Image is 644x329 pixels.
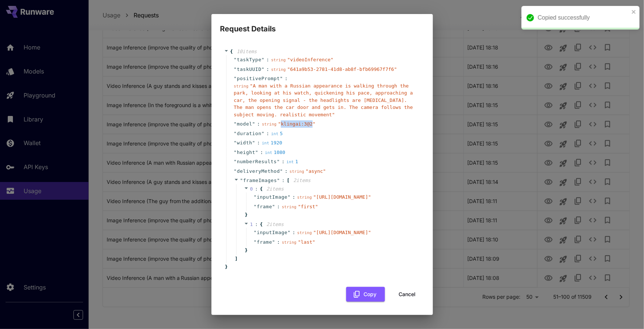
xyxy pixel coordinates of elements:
[292,193,295,201] span: :
[234,131,237,136] span: "
[277,178,280,183] span: "
[538,13,629,22] div: Copied successfully
[250,222,253,227] span: 1
[287,66,397,72] span: " 641a9b53-2781-41d8-ab8f-bfb69967f7f6 "
[250,186,253,192] span: 0
[271,131,279,136] span: int
[252,140,255,145] span: "
[266,66,269,73] span: :
[277,159,280,164] span: "
[292,229,295,236] span: :
[286,158,298,165] div: 1
[244,247,248,254] span: }
[266,130,269,137] span: :
[237,149,255,156] span: height
[254,194,257,200] span: "
[237,139,252,147] span: width
[631,9,637,15] button: close
[262,122,277,127] span: string
[265,149,285,156] div: 1080
[234,140,237,145] span: "
[287,177,290,184] span: [
[280,168,283,174] span: "
[282,177,285,184] span: :
[257,239,272,246] span: frame
[257,193,287,201] span: inputImage
[282,240,297,245] span: string
[262,141,269,145] span: int
[255,221,258,228] span: :
[237,158,277,165] span: numberResults
[237,168,280,175] span: deliveryMethod
[255,185,258,193] span: :
[282,205,297,209] span: string
[254,204,257,209] span: "
[237,130,262,137] span: duration
[237,56,262,64] span: taskType
[237,49,257,54] span: 10 item s
[237,120,252,128] span: model
[346,287,385,302] button: Copy
[234,57,237,62] span: "
[306,168,326,174] span: " async "
[297,230,312,235] span: string
[234,84,249,89] span: string
[261,57,264,62] span: "
[285,168,288,175] span: :
[260,185,263,193] span: {
[243,178,277,183] span: frameImages
[297,195,312,200] span: string
[313,194,371,200] span: " [URL][DOMAIN_NAME] "
[234,83,413,117] span: " A man with a Russian appearance is walking through the park, looking at his watch, quickening h...
[298,239,315,245] span: " last "
[298,204,318,209] span: " first "
[257,203,272,210] span: frame
[261,66,264,72] span: "
[234,66,237,72] span: "
[234,168,237,174] span: "
[254,230,257,235] span: "
[293,178,311,183] span: 2 item s
[271,67,286,72] span: string
[260,149,263,156] span: :
[261,131,264,136] span: "
[282,158,285,165] span: :
[287,57,333,62] span: " videoInference "
[257,229,287,236] span: inputImage
[262,139,282,147] div: 1920
[272,239,275,245] span: "
[234,159,237,164] span: "
[391,287,424,302] button: Cancel
[265,150,272,155] span: int
[224,263,228,271] span: }
[234,76,237,81] span: "
[240,178,243,183] span: "
[266,222,284,227] span: 2 item s
[254,239,257,245] span: "
[244,211,248,219] span: }
[278,121,316,127] span: " klingai:3@2 "
[266,56,269,64] span: :
[234,121,237,127] span: "
[255,150,258,155] span: "
[287,230,290,235] span: "
[257,139,260,147] span: :
[271,130,283,137] div: 5
[266,186,284,192] span: 2 item s
[234,255,238,263] span: ]
[237,66,262,73] span: taskUUID
[285,75,288,82] span: :
[252,121,255,127] span: "
[287,194,290,200] span: "
[234,150,237,155] span: "
[257,120,260,128] span: :
[237,75,280,82] span: positivePrompt
[277,203,280,210] span: :
[211,14,433,35] h2: Request Details
[280,76,283,81] span: "
[230,48,233,55] span: {
[272,204,275,209] span: "
[313,230,371,235] span: " [URL][DOMAIN_NAME] "
[260,221,263,228] span: {
[290,169,304,174] span: string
